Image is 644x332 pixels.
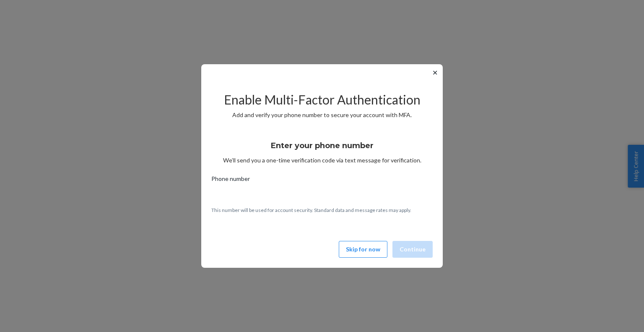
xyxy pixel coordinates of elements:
[211,175,250,186] span: Phone number
[211,207,433,214] p: This number will be used for account security. Standard data and message rates may apply.
[392,241,433,258] button: Continue
[211,133,433,165] div: We’ll send you a one-time verification code via text message for verification.
[271,140,374,151] h3: Enter your phone number
[431,68,439,78] button: ✕
[211,93,433,107] h2: Enable Multi-Factor Authentication
[211,111,433,119] p: Add and verify your phone number to secure your account with MFA.
[339,241,387,258] button: Skip for now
